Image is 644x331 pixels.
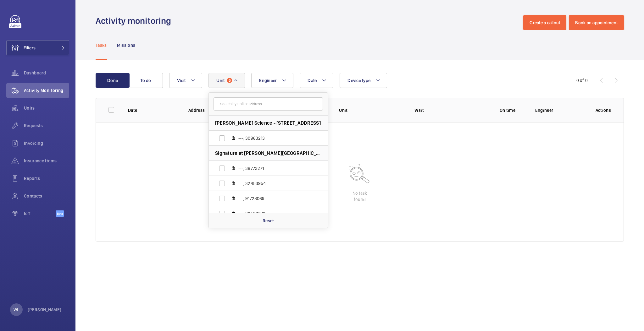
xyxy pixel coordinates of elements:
span: Signature at [PERSON_NAME][GEOGRAPHIC_DATA][STREET_ADDRESS][PERSON_NAME] [215,150,321,156]
p: Engineer [535,107,586,113]
button: Unit5 [208,73,245,88]
span: ---, 88503676 [238,210,311,217]
span: Activity Monitoring [24,87,69,94]
span: Units [24,105,69,111]
span: IoT [24,210,56,217]
span: Requests [24,122,69,129]
span: Beta [56,210,64,217]
button: Device type [340,73,387,88]
span: Invoicing [24,140,69,146]
span: Engineer [259,78,277,83]
span: ---, 38773271 [238,165,311,171]
span: Visit [177,78,186,83]
span: ---, 91728069 [238,195,311,202]
p: No task found [353,190,367,203]
p: Missions [117,42,136,48]
p: Reset [263,218,274,224]
input: Search by unit or address [214,97,323,111]
p: Actions [596,107,611,113]
p: On time [490,107,525,113]
div: 0 of 0 [576,77,588,84]
span: ---, 30963213 [238,135,311,141]
span: Device type [347,78,370,83]
button: Engineer [251,73,293,88]
h1: Activity monitoring [96,15,175,27]
p: Address [188,107,329,113]
p: Unit [339,107,404,113]
span: Dashboard [24,70,69,76]
span: Unit [216,78,225,83]
span: 5 [227,78,232,83]
button: To do [129,73,163,88]
span: Contacts [24,193,69,199]
span: Date [308,78,317,83]
button: Date [300,73,333,88]
p: WL [14,307,19,313]
button: Done [96,73,130,88]
span: ---, 32453954 [238,180,311,187]
p: Date [128,107,178,113]
span: Insurance items [24,158,69,164]
p: Tasks [96,42,107,48]
button: Visit [169,73,202,88]
span: [PERSON_NAME] Science - [STREET_ADDRESS] [215,120,321,126]
button: Create a callout [523,15,566,30]
span: Reports [24,175,69,182]
p: Visit [414,107,480,113]
button: Filters [6,40,69,55]
span: Filters [24,45,36,51]
p: [PERSON_NAME] [28,307,62,313]
button: Book an appointment [569,15,624,30]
